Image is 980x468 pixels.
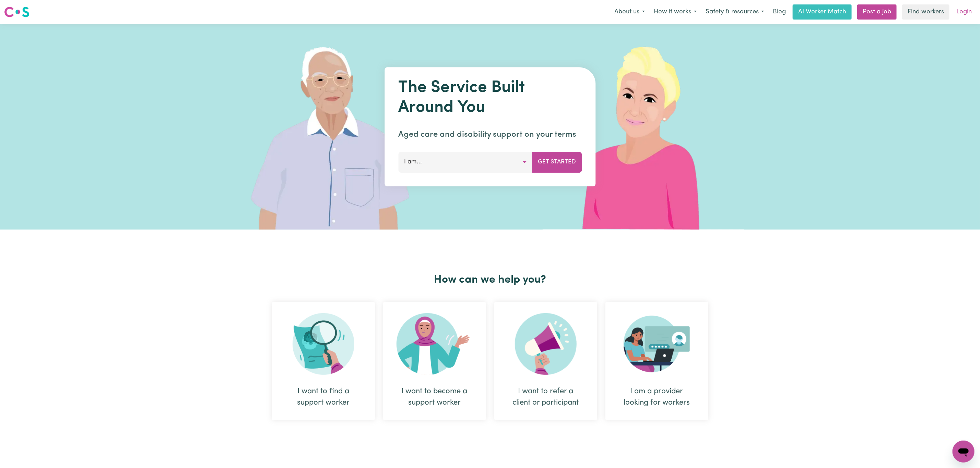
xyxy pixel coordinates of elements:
[610,5,649,19] button: About us
[769,4,790,20] a: Blog
[649,5,701,19] button: How it works
[532,152,582,172] button: Get Started
[400,386,470,408] div: I want to become a support worker
[605,302,708,420] div: I am a provider looking for workers
[4,4,29,20] a: Careseekers logo
[511,386,581,408] div: I want to refer a client or participant
[272,302,375,420] div: I want to find a support worker
[952,4,976,20] a: Login
[701,5,769,19] button: Safety & resources
[288,386,358,408] div: I want to find a support worker
[398,128,582,141] p: Aged care and disability support on your terms
[4,6,29,18] img: Careseekers logo
[857,4,897,20] a: Post a job
[494,302,597,420] div: I want to refer a client or participant
[383,302,486,420] div: I want to become a support worker
[293,313,354,375] img: Search
[624,313,690,375] img: Provider
[622,386,692,408] div: I am a provider looking for workers
[397,313,473,375] img: Become Worker
[268,273,712,286] h2: How can we help you?
[953,441,975,463] iframe: Button to launch messaging window, conversation in progress
[398,78,582,118] h1: The Service Built Around You
[515,313,577,375] img: Refer
[902,4,949,20] a: Find workers
[793,4,852,20] a: AI Worker Match
[398,152,532,172] button: I am...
